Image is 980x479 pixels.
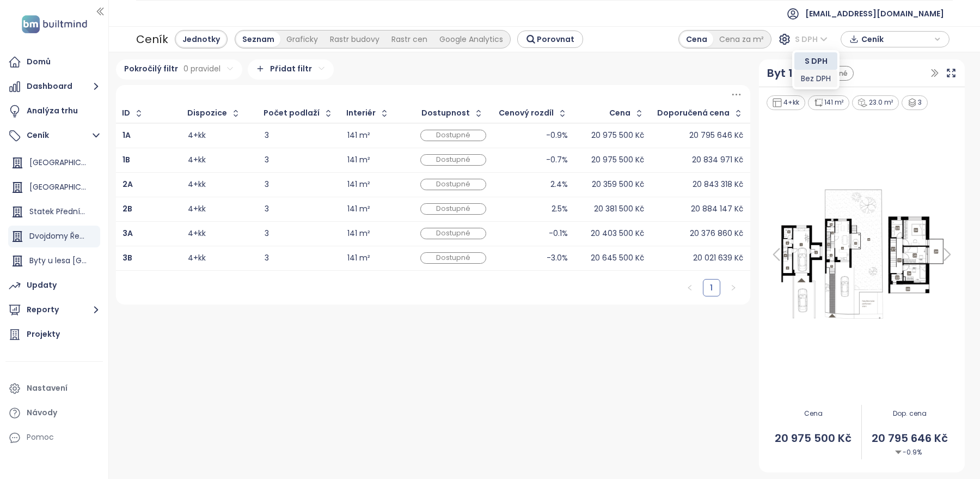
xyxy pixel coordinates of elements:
[5,275,103,296] a: Updaty
[550,181,568,188] div: 2.4%
[385,32,433,47] div: Rastr cen
[347,132,370,139] div: 141 m²
[122,228,133,239] b: 3A
[765,409,861,419] span: Cena
[690,230,743,237] div: 20 376 860 Kč
[420,154,486,166] div: Dostupné
[591,230,644,237] div: 20 403 500 Kč
[8,226,100,247] div: Dvojdomy Řeporyje
[29,229,87,243] div: Dvojdomy Řeporyje
[591,156,644,163] div: 20 975 500 Kč
[421,110,470,117] div: Dostupnost
[902,95,928,110] div: 3
[8,250,100,272] div: Byty u lesa [GEOGRAPHIC_DATA]
[176,32,226,47] div: Jednotky
[122,110,130,117] div: ID
[767,95,805,110] div: 4+kk
[767,65,800,82] div: Byt 1A
[27,431,54,444] div: Pomoc
[122,179,133,190] b: 2A
[433,32,509,47] div: Google Analytics
[27,328,60,341] div: Projekty
[188,230,206,237] div: 4+kk
[187,110,227,117] div: Dispozice
[265,181,334,188] div: 3
[862,430,958,447] span: 20 795 646 Kč
[895,447,922,458] span: -0.9%
[122,181,133,188] a: 2A
[5,76,103,98] button: Dashboard
[122,230,133,237] a: 3A
[537,33,574,45] span: Porovnat
[116,59,242,80] div: Pokročilý filtr
[594,205,644,213] div: 20 381 500 Kč
[591,254,644,262] div: 20 645 500 Kč
[591,132,644,139] div: 20 975 500 Kč
[546,156,568,163] div: -0.7%
[420,179,486,190] div: Dostupné
[27,406,57,420] div: Návody
[5,299,103,321] button: Reporty
[420,130,486,141] div: Dostupné
[687,284,693,291] span: left
[8,177,100,198] div: [GEOGRAPHIC_DATA]
[264,110,320,117] div: Počet podlaží
[420,252,486,264] div: Dostupné
[29,205,87,219] div: Statek Přední Kopanina
[27,278,57,292] div: Updaty
[730,284,737,291] span: right
[805,1,944,27] span: [EMAIL_ADDRESS][DOMAIN_NAME]
[5,427,103,448] div: Pomoc
[552,205,568,213] div: 2.5%
[347,205,370,213] div: 141 m²
[499,110,554,117] div: Cenový rozdíl
[122,203,132,214] b: 2B
[122,252,132,263] b: 3B
[347,156,370,163] div: 141 m²
[861,31,932,47] span: Ceník
[236,32,280,47] div: Seznam
[188,254,206,262] div: 4+kk
[188,156,206,163] div: 4+kk
[122,130,131,141] b: 1A
[847,31,944,47] div: button
[27,381,68,395] div: Nastavení
[122,154,130,165] b: 1B
[183,63,220,75] span: 0 pravidel
[29,156,87,169] div: [GEOGRAPHIC_DATA]
[27,55,51,69] div: Domů
[347,181,370,188] div: 141 m²
[680,32,713,47] div: Cena
[546,132,568,139] div: -0.9%
[689,132,743,139] div: 20 795 646 Kč
[265,156,334,163] div: 3
[248,59,334,80] div: Přidat filtr
[27,104,78,118] div: Analýza trhu
[692,156,743,163] div: 20 834 971 Kč
[5,100,103,122] a: Analýza trhu
[8,152,100,174] div: [GEOGRAPHIC_DATA]
[122,132,131,139] a: 1A
[703,280,720,296] a: 1
[346,110,376,117] div: Interiér
[5,125,103,147] button: Ceník
[549,230,568,237] div: -0.1%
[188,181,206,188] div: 4+kk
[681,279,699,296] li: Předchozí strana
[347,254,370,262] div: 141 m²
[188,132,206,139] div: 4+kk
[122,254,132,262] a: 3B
[265,205,334,213] div: 3
[280,32,324,47] div: Graficky
[609,110,630,117] div: Cena
[801,55,831,67] div: S DPH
